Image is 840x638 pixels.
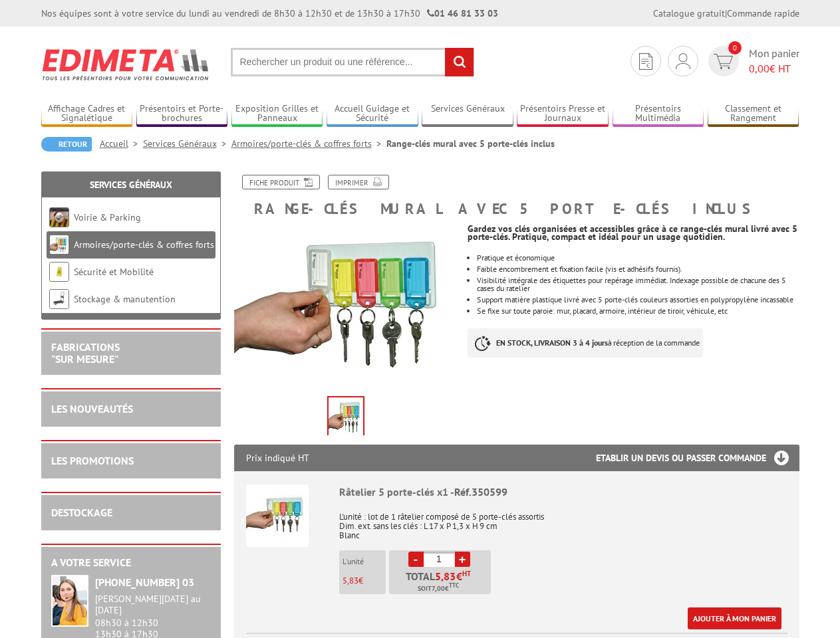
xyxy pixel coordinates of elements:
input: rechercher [445,48,474,76]
a: Services Généraux [143,138,231,150]
strong: [PHONE_NUMBER] 03 [95,576,194,589]
a: Stockage & manutention [74,293,176,305]
img: Voirie & Parking [49,207,69,227]
a: Classement et Rangement [708,103,799,125]
a: devis rapide 0 Mon panier 0,00€ HT [705,46,799,76]
img: devis rapide [714,54,733,69]
h2: A votre service [51,557,211,569]
p: € [343,576,386,585]
a: Sécurité et Mobilité [74,266,154,278]
sup: HT [462,569,471,578]
strong: Gardez vos clés organisées et accessibles grâce à ce range-clés mural livré avec 5 porte-clés. Pr... [468,223,797,243]
img: porte_cles_350599.jpg [234,223,458,391]
span: 0 [728,41,742,54]
img: Râtelier 5 porte-clés x1 [246,484,309,547]
span: 0,00 [749,62,770,75]
p: L'unité [343,557,386,566]
a: DESTOCKAGE [51,506,112,519]
a: Fiche produit [242,175,320,189]
a: Ajouter à mon panier [688,607,781,629]
p: Prix indiqué HT [246,445,309,471]
a: Retour [41,137,92,152]
a: Voirie & Parking [74,211,141,223]
a: + [455,552,470,567]
span: 7,00 [432,584,445,594]
span: € HT [749,61,799,76]
sup: TTC [449,582,459,589]
p: à réception de la commande [468,328,703,358]
img: devis rapide [639,53,652,70]
img: Armoires/porte-clés & coffres forts [49,235,69,255]
li: Support matière plastique livré avec 5 porte-clés couleurs assorties en polypropylène incassable [477,296,799,304]
img: porte_cles_350599.jpg [329,397,363,439]
a: Présentoirs Multimédia [613,103,704,125]
p: L'unité : lot de 1 râtelier composé de 5 porte-clés assortis Dim. ext. sans les clés : L 17 x P 1... [339,503,787,540]
p: Se fixe sur toute paroie: mur, placard, armoire, intérieur de tiroir, véhicule, etc [477,307,799,315]
strong: EN STOCK, LIVRAISON 3 à 4 jours [496,338,608,348]
span: Soit € [418,584,459,594]
span: 5,83 [343,575,358,586]
a: Présentoirs et Porte-brochures [136,103,228,125]
div: Râtelier 5 porte-clés x1 - [339,484,787,500]
h3: Etablir un devis ou passer commande [596,445,799,471]
a: LES PROMOTIONS [51,454,134,467]
a: Services Généraux [422,103,513,125]
input: Rechercher un produit ou une référence... [231,48,474,76]
img: Edimeta [41,40,211,89]
img: widget-service.jpg [51,575,88,627]
li: Pratique et économique [477,254,799,262]
div: Nos équipes sont à votre service du lundi au vendredi de 8h30 à 12h30 et de 13h30 à 17h30 [41,7,498,20]
div: [PERSON_NAME][DATE] au [DATE] [95,593,211,616]
strong: 01 46 81 33 03 [427,7,498,19]
a: Commande rapide [727,7,799,19]
a: - [408,552,424,567]
a: Accueil [100,138,143,150]
a: Accueil Guidage et Sécurité [327,103,418,125]
a: Armoires/porte-clés & coffres forts [231,138,386,150]
li: Faible encombrement et fixation facile (vis et adhésifs fournis). [477,265,799,273]
a: Armoires/porte-clés & coffres forts [74,239,214,251]
a: Affichage Cadres et Signalétique [41,103,133,125]
li: Visibilité intégrale des étiquettes pour repérage immédiat. Indexage possible de chacune des 5 ca... [477,276,799,292]
a: FABRICATIONS"Sur Mesure" [51,340,120,366]
a: LES NOUVEAUTÉS [51,402,133,415]
span: Mon panier [749,46,799,76]
p: Total [392,571,491,594]
a: Services Généraux [90,179,172,191]
span: € [456,571,462,582]
a: Imprimer [328,175,389,189]
img: devis rapide [676,53,690,69]
a: Catalogue gratuit [653,7,725,19]
div: | [653,7,799,20]
img: Stockage & manutention [49,289,69,309]
li: Range-clés mural avec 5 porte-clés inclus [386,137,555,150]
span: Réf.350599 [454,485,507,498]
a: Exposition Grilles et Panneaux [231,103,323,125]
a: Présentoirs Presse et Journaux [517,103,609,125]
span: 5,83 [435,571,456,582]
img: Sécurité et Mobilité [49,262,69,282]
